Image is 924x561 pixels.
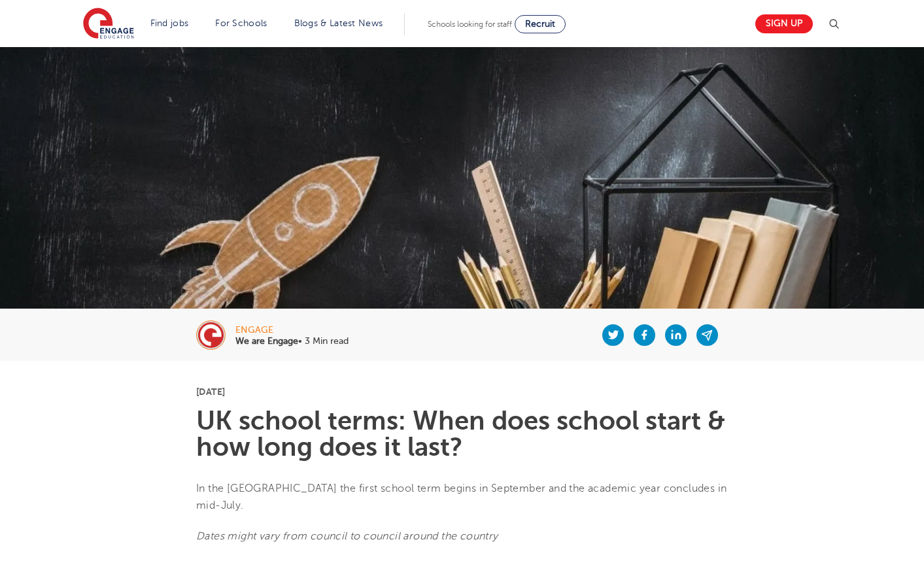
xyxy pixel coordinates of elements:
[515,15,566,33] a: Recruit
[235,337,349,346] p: • 3 Min read
[525,19,555,29] span: Recruit
[215,18,267,28] a: For Schools
[196,483,727,511] span: In the [GEOGRAPHIC_DATA] the first school term begins in September and the academic year conclude...
[428,20,512,29] span: Schools looking for staff
[755,14,813,33] a: Sign up
[83,8,134,41] img: Engage Education
[196,387,728,396] p: [DATE]
[196,530,498,542] em: Dates might vary from council to council around the country
[294,18,383,28] a: Blogs & Latest News
[196,408,728,460] h1: UK school terms: When does school start & how long does it last?
[150,18,189,28] a: Find jobs
[235,336,298,346] b: We are Engage
[235,326,349,335] div: engage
